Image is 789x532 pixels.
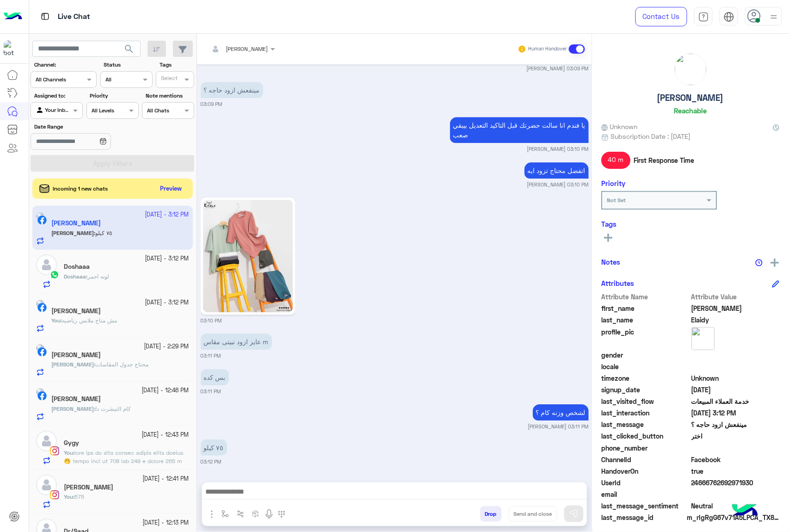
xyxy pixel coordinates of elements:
span: First Response Time [634,155,695,165]
span: مش متاح ملابس رياضيه [62,317,117,324]
span: last_interaction [602,408,690,418]
span: true [692,466,780,476]
span: اهلا بيك في ايجل يافندم تصفيات نهايه الموسم 🤭 تيشرت يبدأ من ٢٥٠ الي ٤٠٠ ج جبردين ٥٧٥ ج بولو يبدأ ... [64,449,186,498]
img: select flow [222,510,229,518]
button: Preview [156,182,186,196]
small: [DATE] - 3:12 PM [145,254,189,263]
button: search [118,41,141,61]
a: tab [694,7,713,26]
h5: Fares Mohamed [51,307,101,315]
span: [PERSON_NAME] [226,45,268,52]
img: notes [756,259,763,266]
span: last_visited_flow [602,396,690,406]
span: email [602,489,690,499]
span: محتاج جدول المقاسات [95,361,148,368]
img: make a call [278,511,285,518]
span: كام التيشرت دا [95,405,131,412]
h5: Mohamed Elkhshen [51,351,101,359]
label: Status [104,61,151,69]
p: 6/10/2025, 3:09 PM [201,82,263,98]
img: defaultAdmin.png [36,431,57,452]
span: 0 [692,501,780,511]
span: You [64,493,73,500]
img: Facebook [37,347,47,357]
span: [PERSON_NAME] [51,405,94,412]
small: 03:10 PM [201,317,222,324]
span: Doshaaa [64,273,86,280]
div: Select [160,74,178,85]
small: [PERSON_NAME] 03:09 PM [527,65,589,72]
span: locale [602,362,690,371]
span: null [692,350,780,360]
button: Send and close [509,506,557,522]
span: first_name [602,303,690,313]
label: Assigned to: [34,92,82,100]
span: search [123,43,135,55]
p: Live Chat [58,11,90,23]
span: last_message_id [602,513,685,522]
span: Ahmed [692,303,780,313]
img: picture [36,344,44,353]
span: Elaidy [692,315,780,325]
b: : [51,361,95,368]
span: UserId [602,478,690,488]
span: last_name [602,315,690,325]
img: 713415422032625 [4,40,20,57]
span: 2024-08-13T09:37:25.835Z [692,385,780,395]
span: 2025-10-06T12:12:10.2808947Z [692,408,780,418]
img: picture [692,327,715,350]
span: timezone [602,373,690,383]
img: picture [36,300,44,308]
p: 6/10/2025, 3:10 PM [450,117,589,143]
h6: Priority [602,179,626,187]
img: Instagram [50,490,59,500]
img: hulul-logo.png [729,495,761,527]
h6: Reachable [674,106,707,115]
span: Attribute Name [602,292,690,302]
button: Apply Filters [31,155,194,172]
span: مينفعش ازود حاجه ؟ [692,420,780,429]
label: Channel: [34,61,96,69]
h6: Tags [602,220,780,228]
small: [DATE] - 12:41 PM [143,475,189,483]
span: لونه احمر [87,273,109,280]
img: Facebook [37,391,47,401]
img: send attachment [206,509,217,520]
img: profile [768,11,780,23]
small: [DATE] - 12:13 PM [143,519,189,527]
img: tab [724,12,734,22]
label: Date Range [34,123,138,131]
span: last_message_sentiment [602,501,690,511]
h5: [PERSON_NAME] [658,93,724,103]
span: اختر [692,431,780,441]
button: Trigger scenario [233,506,248,521]
img: Trigger scenario [237,510,244,518]
b: Not Set [607,197,626,204]
label: Tags [160,61,193,69]
img: picture [36,388,44,396]
h5: Mena Habib [64,483,113,491]
b: : [51,317,62,324]
span: 0 [692,455,780,464]
span: Subscription Date : [DATE] [611,131,691,141]
img: picture [675,54,707,85]
span: Unknown [602,122,638,131]
h5: Ahmed Mostafa [51,395,101,403]
img: 541109376_779375001507696_408828512962818878_n.jpg [203,200,293,312]
b: : [64,449,74,456]
small: 03:09 PM [201,100,222,108]
span: Attribute Value [692,292,780,302]
img: defaultAdmin.png [36,475,57,495]
span: 40 m [602,152,631,168]
button: Drop [480,506,502,522]
span: null [692,362,780,371]
p: 6/10/2025, 3:10 PM [524,162,589,179]
b: : [64,273,87,280]
span: [PERSON_NAME] [51,361,94,368]
span: last_message [602,420,690,429]
img: tab [39,11,51,22]
small: [DATE] - 12:46 PM [142,386,189,395]
span: Unknown [692,373,780,383]
p: 6/10/2025, 3:11 PM [201,369,229,385]
span: 575 [74,493,84,500]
